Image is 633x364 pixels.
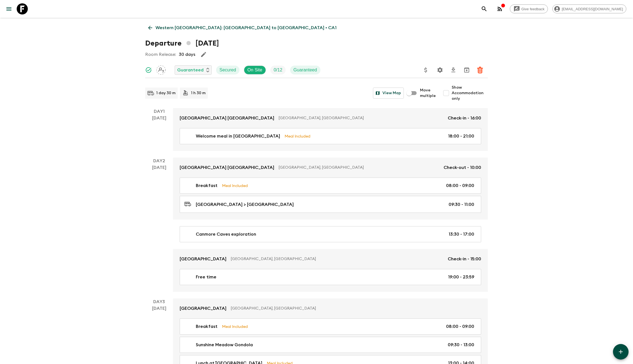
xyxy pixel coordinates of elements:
[173,298,488,318] a: [GEOGRAPHIC_DATA][GEOGRAPHIC_DATA], [GEOGRAPHIC_DATA]
[449,201,474,208] p: 09:30 - 11:00
[231,256,443,262] p: [GEOGRAPHIC_DATA], [GEOGRAPHIC_DATA]
[173,249,488,269] a: [GEOGRAPHIC_DATA][GEOGRAPHIC_DATA], [GEOGRAPHIC_DATA]Check-in - 15:00
[448,274,474,280] p: 19:00 - 23:59
[173,158,488,178] a: [GEOGRAPHIC_DATA] [GEOGRAPHIC_DATA][GEOGRAPHIC_DATA], [GEOGRAPHIC_DATA]Check-out - 10:00
[248,67,262,73] p: On Site
[145,298,173,305] p: Day 3
[293,67,317,73] p: Guaranteed
[145,38,219,49] h1: Departure [DATE]
[219,67,236,73] p: Secured
[155,24,337,31] p: Western [GEOGRAPHIC_DATA]: [GEOGRAPHIC_DATA] to [GEOGRAPHIC_DATA] • CA1
[448,256,481,262] p: Check-in - 15:00
[152,164,166,292] div: [DATE]
[474,64,486,76] button: Delete
[196,201,294,208] p: [GEOGRAPHIC_DATA] > [GEOGRAPHIC_DATA]
[152,115,166,151] div: [DATE]
[518,7,548,11] span: Give feedback
[191,90,206,96] p: 1 h 30 m
[196,274,216,280] p: Free time
[434,64,446,76] button: Settings
[196,323,217,330] p: Breakfast
[196,231,256,238] p: Canmore Caves exploration
[145,67,152,73] svg: Synced Successfully
[552,4,626,13] div: [EMAIL_ADDRESS][DOMAIN_NAME]
[180,178,481,194] a: BreakfastMeal Included08:00 - 09:00
[222,183,248,189] p: Meal Included
[180,256,226,262] p: [GEOGRAPHIC_DATA]
[452,85,488,101] span: Show Accommodation only
[270,66,286,74] div: Trip Fill
[180,269,481,285] a: Free time19:00 - 23:59
[244,66,266,74] div: On Site
[559,7,626,11] span: [EMAIL_ADDRESS][DOMAIN_NAME]
[420,88,436,99] span: Move multiple
[461,64,472,76] button: Archive (Completed, Cancelled or Unsynced Departures only)
[448,64,459,76] button: Download CSV
[177,67,204,73] p: Guaranteed
[173,108,488,128] a: [GEOGRAPHIC_DATA] [GEOGRAPHIC_DATA][GEOGRAPHIC_DATA], [GEOGRAPHIC_DATA]Check-in - 16:00
[448,341,474,348] p: 09:30 - 13:00
[231,306,477,311] p: [GEOGRAPHIC_DATA], [GEOGRAPHIC_DATA]
[373,88,404,99] button: View Map
[479,3,490,14] button: search adventures
[222,323,248,330] p: Meal Included
[510,4,548,13] a: Give feedback
[448,115,481,121] p: Check-in - 16:00
[180,196,481,213] a: [GEOGRAPHIC_DATA] > [GEOGRAPHIC_DATA]09:30 - 11:00
[448,133,474,139] p: 18:00 - 21:00
[145,51,176,58] p: Room Release:
[180,318,481,335] a: BreakfastMeal Included08:00 - 09:00
[274,67,282,73] p: 0 / 12
[180,115,274,121] p: [GEOGRAPHIC_DATA] [GEOGRAPHIC_DATA]
[196,133,280,139] p: Welcome meal in [GEOGRAPHIC_DATA]
[444,164,481,171] p: Check-out - 10:00
[145,158,173,164] p: Day 2
[446,182,474,189] p: 08:00 - 09:00
[216,66,239,74] div: Secured
[145,108,173,115] p: Day 1
[279,165,439,170] p: [GEOGRAPHIC_DATA], [GEOGRAPHIC_DATA]
[180,128,481,144] a: Welcome meal in [GEOGRAPHIC_DATA]Meal Included18:00 - 21:00
[156,90,175,96] p: 1 day 30 m
[196,182,217,189] p: Breakfast
[180,337,481,353] a: Sunshine Meadow Gondola09:30 - 13:00
[179,51,195,58] p: 30 days
[3,3,14,14] button: menu
[180,305,226,312] p: [GEOGRAPHIC_DATA]
[446,323,474,330] p: 08:00 - 09:00
[285,133,310,139] p: Meal Included
[180,226,481,242] a: Canmore Caves exploration13:30 - 17:00
[145,22,340,33] a: Western [GEOGRAPHIC_DATA]: [GEOGRAPHIC_DATA] to [GEOGRAPHIC_DATA] • CA1
[196,341,253,348] p: Sunshine Meadow Gondola
[420,64,431,76] button: Update Price, Early Bird Discount and Costs
[449,231,474,238] p: 13:30 - 17:00
[279,115,443,121] p: [GEOGRAPHIC_DATA], [GEOGRAPHIC_DATA]
[180,164,274,171] p: [GEOGRAPHIC_DATA] [GEOGRAPHIC_DATA]
[156,67,166,71] span: Assign pack leader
